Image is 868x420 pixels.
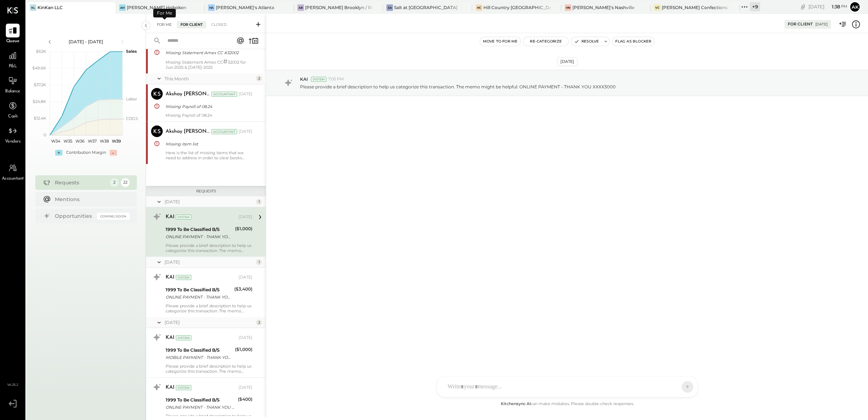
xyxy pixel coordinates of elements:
[165,259,254,265] div: [DATE]
[239,275,252,280] div: [DATE]
[55,39,117,45] div: [DATE] - [DATE]
[815,22,828,27] div: [DATE]
[0,99,25,120] a: Cash
[750,2,760,11] div: + 9
[2,176,24,182] span: Accountant
[305,4,372,11] div: [PERSON_NAME] Brooklyn / Rebel Cafe
[166,103,250,110] div: Missing Payroll of 08.24
[476,4,482,11] div: HC
[97,213,130,220] div: Coming Soon
[51,139,61,144] text: W34
[55,179,106,186] div: Requests
[300,76,308,82] span: KAI
[523,37,568,46] button: Re-Categorize
[808,3,847,10] div: [DATE]
[176,215,191,220] div: System
[239,385,252,391] div: [DATE]
[37,4,63,11] div: KinKan LLC
[235,225,252,232] div: ($1,000)
[110,150,117,156] div: -
[110,178,119,187] div: 2
[33,99,46,104] text: $24.8K
[572,4,634,11] div: [PERSON_NAME]'s Nashville
[211,92,237,97] div: Accountant
[300,84,616,90] p: Please provide a brief description to help us categorize this transaction. The memo might be help...
[55,212,93,220] div: Opportunities
[239,129,252,135] div: [DATE]
[176,385,191,390] div: System
[328,76,344,82] span: 7:05 PM
[55,150,62,156] div: +
[36,49,46,54] text: $62K
[239,91,252,97] div: [DATE]
[571,37,602,46] button: Resolve
[483,4,551,11] div: Hill Country [GEOGRAPHIC_DATA]
[256,199,262,205] div: 1
[386,4,393,11] div: Sa
[612,37,654,46] button: Flag as Blocker
[480,37,521,46] button: Move to for me
[165,199,254,205] div: [DATE]
[121,178,130,187] div: 22
[88,139,96,144] text: W37
[297,4,304,11] div: AB
[150,189,262,194] div: Requests
[166,150,252,160] div: Here is the list of missing items that we need to address in order to clear books records. Cash C...
[166,303,252,313] div: Please provide a brief description to help us categorize this transaction. The memo might be help...
[166,364,252,374] div: Please provide a brief description to help us categorize this transaction. The memo might be help...
[166,384,174,391] div: KAI
[166,91,210,98] div: Akshay [PERSON_NAME]
[32,65,46,71] text: $49.6K
[238,396,252,403] div: ($400)
[208,4,215,11] div: HA
[166,404,236,411] div: ONLINE PAYMENT - THANK YOU XXXX3000
[119,4,126,11] div: AH
[211,129,237,134] div: Accountant
[5,88,20,95] span: Balance
[239,214,252,220] div: [DATE]
[565,4,571,11] div: HN
[166,59,252,70] div: Missing Statement Amex CC 32002 for Jun-2025 & [DATE]-2025
[166,113,252,118] div: Missing Payroll of 08.24
[0,124,25,145] a: Vendors
[0,161,25,182] a: Accountant
[177,21,206,28] div: For Client
[55,196,126,203] div: Mentions
[235,346,252,353] div: ($1,000)
[256,76,262,81] div: 2
[100,139,109,144] text: W38
[311,77,326,82] div: System
[256,320,262,325] div: 2
[166,347,233,354] div: 1999 To Be Classified B/S
[234,285,252,293] div: ($3,400)
[30,4,36,11] div: KL
[153,21,175,28] div: For Me
[66,150,106,156] div: Contribution Margin
[34,116,46,121] text: $12.4K
[166,334,174,341] div: KAI
[849,1,861,13] button: Ak
[126,96,137,101] text: Labor
[9,63,17,70] span: P&L
[44,132,46,137] text: 0
[176,335,191,340] div: System
[126,49,137,54] text: Sales
[176,275,191,280] div: System
[788,21,813,27] div: For Client
[127,4,186,11] div: [PERSON_NAME] Hoboken
[5,139,21,145] span: Vendors
[654,4,661,11] div: VC
[8,113,17,120] span: Cash
[208,21,230,28] div: Closed
[0,49,25,70] a: P&L
[662,4,729,11] div: [PERSON_NAME] Confections - [GEOGRAPHIC_DATA]
[799,3,807,11] div: copy link
[166,226,233,233] div: 1999 To Be Classified B/S
[75,139,84,144] text: W36
[223,57,228,65] span: #
[166,293,232,301] div: ONLINE PAYMENT - THANK YOU XXXX3000
[6,38,20,45] span: Queue
[166,243,252,253] div: Please provide a brief description to help us categorize this transaction. The memo might be help...
[111,139,121,144] text: W39
[166,49,250,56] div: Missing Statement Amex CC #32002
